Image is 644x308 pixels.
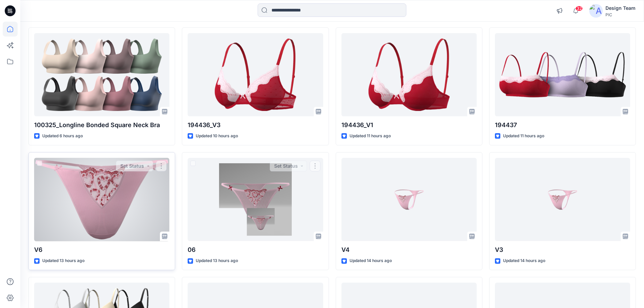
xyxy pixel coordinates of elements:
[503,257,545,264] p: Updated 14 hours ago
[34,120,169,130] p: 100325_Longline Bonded Square Neck Bra
[350,257,392,264] p: Updated 14 hours ago
[34,158,169,241] a: V6
[495,158,630,241] a: V3
[341,120,477,130] p: 194436_V1
[605,12,636,17] div: PIC
[341,245,477,255] p: V4
[42,257,85,264] p: Updated 13 hours ago
[42,133,83,140] p: Updated 6 hours ago
[575,6,583,11] span: 32
[188,158,323,241] a: 06
[196,257,238,264] p: Updated 13 hours ago
[341,158,477,241] a: V4
[350,133,391,140] p: Updated 11 hours ago
[34,33,169,117] a: 100325_Longline Bonded Square Neck Bra
[341,33,477,117] a: 194436_V1
[495,33,630,117] a: 194437
[188,120,323,130] p: 194436_V3
[34,245,169,255] p: V6
[605,4,636,12] div: Design Team
[188,33,323,117] a: 194436_V3
[495,120,630,130] p: 194437
[589,4,603,18] img: avatar
[188,245,323,255] p: 06
[495,245,630,255] p: V3
[196,133,238,140] p: Updated 10 hours ago
[503,133,544,140] p: Updated 11 hours ago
